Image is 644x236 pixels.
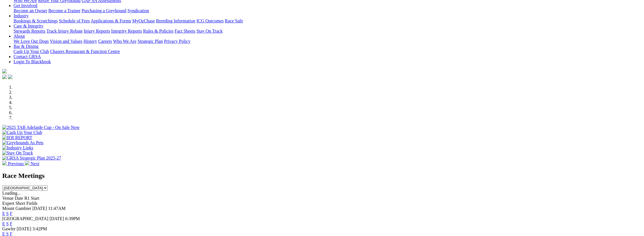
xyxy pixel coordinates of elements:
[2,135,32,140] img: IER REPORT
[14,8,47,13] a: Become an Owner
[2,216,48,221] span: [GEOGRAPHIC_DATA]
[8,161,24,166] span: Previous
[31,161,39,166] span: Next
[17,226,31,231] span: [DATE]
[8,75,12,79] img: twitter.svg
[2,150,33,156] img: Stay On Track
[14,29,642,34] div: Care & Integrity
[32,206,47,211] span: [DATE]
[14,3,37,8] a: Get Involved
[2,125,80,130] img: 2025 TAB Adelaide Cup - On Sale Now
[143,29,174,33] a: Rules & Policies
[138,39,163,44] a: Strategic Plan
[6,211,9,216] a: S
[16,201,25,206] span: Short
[2,196,14,201] span: Venue
[164,39,190,44] a: Privacy Policy
[175,29,195,33] a: Fact Sheets
[113,39,136,44] a: Who We Are
[32,226,47,231] span: 3:42PM
[49,216,64,221] span: [DATE]
[14,18,642,24] div: Industry
[46,29,83,33] a: Track Injury Rebate
[25,161,29,165] img: chevron-right-pager-white.svg
[2,161,25,166] a: Previous
[26,201,37,206] span: Fields
[132,18,155,23] a: MyOzChase
[2,226,16,231] span: Gawler
[14,34,25,39] a: About
[2,206,31,211] span: Mount Gambier
[50,49,120,54] a: Chasers Restaurant & Function Centre
[10,221,12,226] a: F
[25,161,39,166] a: Next
[2,161,7,165] img: chevron-left-pager-white.svg
[127,8,149,13] a: Syndication
[91,18,131,23] a: Applications & Forms
[65,216,80,221] span: 6:39PM
[59,18,90,23] a: Schedule of Fees
[14,24,44,28] a: Care & Integrity
[225,18,243,23] a: Race Safe
[14,54,41,59] a: Contact GRSA
[2,211,5,216] a: E
[10,211,12,216] a: F
[196,29,222,33] a: Stay On Track
[2,201,14,206] span: Expert
[98,39,112,44] a: Careers
[2,140,44,145] img: Greyhounds As Pets
[14,39,49,44] a: We Love Our Dogs
[2,221,5,226] a: E
[2,69,7,73] img: logo-grsa-white.png
[15,196,23,201] span: Date
[24,196,39,201] span: R1 Start
[48,206,66,211] span: 11:47AM
[14,29,45,33] a: Stewards Reports
[14,49,642,54] div: Bar & Dining
[48,8,81,13] a: Become a Trainer
[2,130,42,135] img: Cash Up Your Club
[14,18,58,23] a: Bookings & Scratchings
[2,145,33,150] img: Industry Links
[2,156,61,161] img: GRSA Strategic Plan 2025-27
[2,191,21,195] span: Loading...
[50,39,82,44] a: Vision and Values
[14,39,642,44] div: About
[83,39,97,44] a: History
[14,49,49,54] a: Cash Up Your Club
[196,18,224,23] a: ICG Outcomes
[14,8,642,13] div: Get Involved
[14,59,51,64] a: Login To Blackbook
[14,44,38,49] a: Bar & Dining
[82,8,126,13] a: Purchasing a Greyhound
[111,29,142,33] a: Integrity Reports
[14,13,29,18] a: Industry
[2,172,642,180] h2: Race Meetings
[6,221,9,226] a: S
[84,29,110,33] a: Injury Reports
[156,18,195,23] a: Breeding Information
[2,75,7,79] img: facebook.svg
